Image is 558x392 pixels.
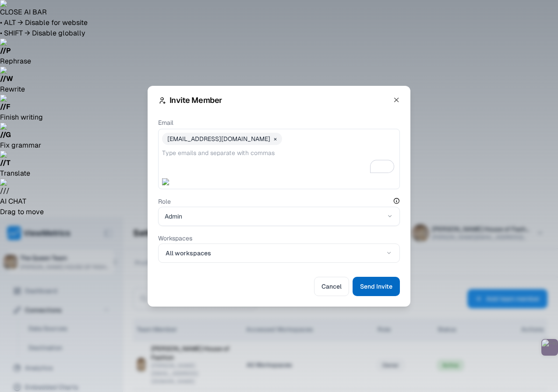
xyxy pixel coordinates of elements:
[321,281,342,292] span: Cancel
[360,281,392,292] span: Send Invite
[158,234,192,242] label: Workspaces
[353,277,400,296] button: Send Invite
[314,277,349,296] button: Cancel
[166,249,211,258] span: All workspaces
